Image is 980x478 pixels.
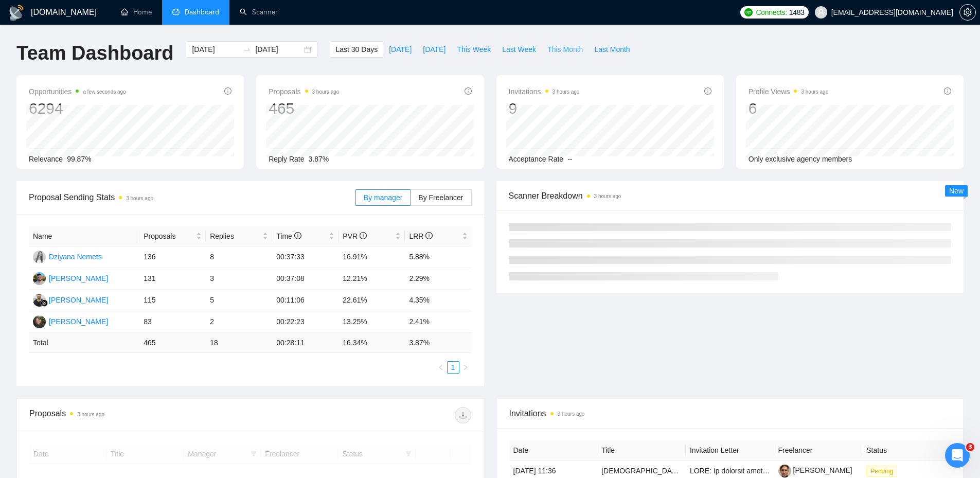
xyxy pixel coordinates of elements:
[686,440,774,461] th: Invitation Letter
[343,232,367,240] span: PVR
[389,44,412,55] span: [DATE]
[269,85,339,98] span: Proposals
[435,361,447,374] button: left
[33,274,108,282] a: AK[PERSON_NAME]
[778,465,791,477] img: c1ShFV_8YHc2hlzxyCknVJ8_n-UyjIseKuYF1qj5xDg6BWvPDMObX9mvEp642todZ_
[509,440,598,461] th: Date
[338,246,405,268] td: 16.91%
[502,44,536,55] span: Last Week
[206,246,272,268] td: 8
[774,440,863,461] th: Freelancer
[945,443,970,468] iframe: Intercom live chat
[749,85,829,98] span: Profile Views
[457,44,491,55] span: This Week
[465,87,472,95] span: info-circle
[959,4,976,21] button: setting
[338,290,405,311] td: 22.61%
[139,290,206,311] td: 115
[944,87,951,95] span: info-circle
[330,41,383,58] button: Last 30 Days
[405,333,471,353] td: 3.87 %
[462,364,469,370] span: right
[49,294,108,306] div: [PERSON_NAME]
[567,155,572,163] span: --
[126,196,153,201] time: 3 hours ago
[405,290,471,311] td: 4.35%
[224,87,231,95] span: info-circle
[435,361,447,374] li: Previous Page
[756,7,787,18] span: Connects:
[294,232,301,239] span: info-circle
[960,8,975,16] span: setting
[41,299,48,307] img: gigradar-bm.png
[409,232,433,240] span: LRR
[448,362,459,373] a: 1
[459,361,472,374] li: Next Page
[335,44,378,55] span: Last 30 Days
[509,155,564,163] span: Acceptance Rate
[447,361,459,374] li: 1
[33,295,108,304] a: FG[PERSON_NAME]
[29,333,139,353] td: Total
[77,412,104,417] time: 3 hours ago
[744,8,753,16] img: upwork-logo.png
[29,155,63,163] span: Relevance
[949,187,964,195] span: New
[312,89,340,95] time: 3 hours ago
[383,41,417,58] button: [DATE]
[33,252,102,260] a: DNDziyana Nemets
[83,89,126,95] time: a few seconds ago
[597,440,686,461] th: Title
[594,44,630,55] span: Last Month
[240,8,278,16] a: searchScanner
[966,443,974,451] span: 3
[817,9,825,16] span: user
[272,246,338,268] td: 00:37:33
[425,232,433,239] span: info-circle
[749,99,829,118] div: 6
[139,311,206,333] td: 83
[139,226,206,246] th: Proposals
[272,290,338,311] td: 00:11:06
[496,41,542,58] button: Last Week
[121,8,152,16] a: homeHome
[33,315,46,328] img: HH
[206,226,272,246] th: Replies
[29,99,126,118] div: 6294
[272,333,338,353] td: 00:28:11
[29,85,126,98] span: Opportunities
[206,333,272,353] td: 18
[589,41,635,58] button: Last Month
[423,44,446,55] span: [DATE]
[49,273,108,284] div: [PERSON_NAME]
[417,41,451,58] button: [DATE]
[364,193,402,202] span: By manager
[338,311,405,333] td: 13.25%
[509,407,951,420] span: Invitations
[29,407,250,423] div: Proposals
[276,232,301,240] span: Time
[418,193,463,202] span: By Freelancer
[172,8,180,15] span: dashboard
[33,272,46,285] img: AK
[749,155,852,163] span: Only exclusive agency members
[360,232,367,239] span: info-circle
[255,44,302,55] input: End date
[778,466,852,474] a: [PERSON_NAME]
[67,155,91,163] span: 99.87%
[438,364,444,370] span: left
[272,311,338,333] td: 00:22:23
[139,268,206,290] td: 131
[601,467,951,475] a: [DEMOGRAPHIC_DATA] Speakers of Polish – Talent Bench for Future Managed Services Recording Projects
[866,467,901,475] a: Pending
[547,44,583,55] span: This Month
[139,246,206,268] td: 136
[269,99,339,118] div: 465
[192,44,239,55] input: Start date
[29,191,355,204] span: Proposal Sending Stats
[206,311,272,333] td: 2
[509,85,580,98] span: Invitations
[33,251,46,263] img: DN
[338,333,405,353] td: 16.34 %
[553,89,580,95] time: 3 hours ago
